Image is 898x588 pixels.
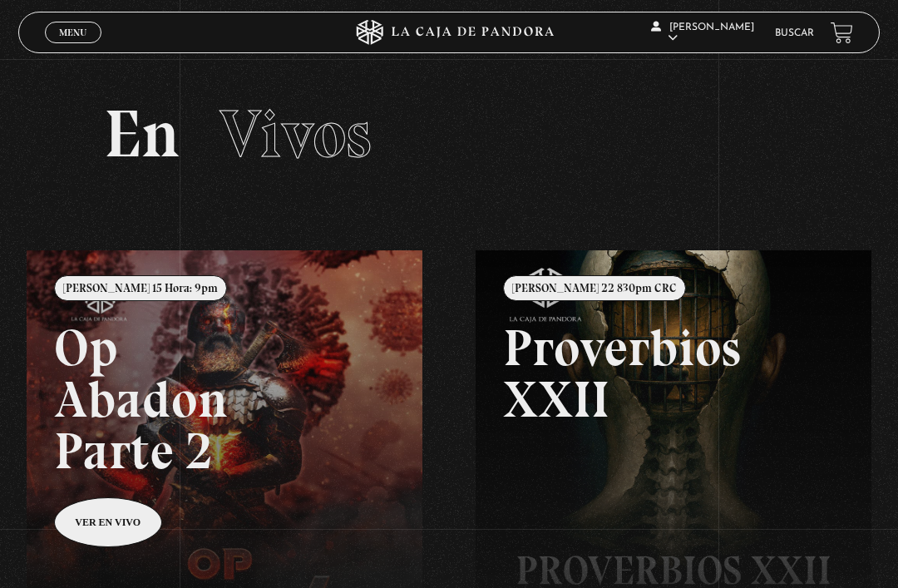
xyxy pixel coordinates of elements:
[54,42,93,53] span: Cerrar
[775,28,814,38] a: Buscar
[59,27,86,37] span: Menu
[651,22,754,43] span: [PERSON_NAME]
[220,94,372,174] span: Vivos
[831,22,853,44] a: View your shopping cart
[104,101,793,167] h2: En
